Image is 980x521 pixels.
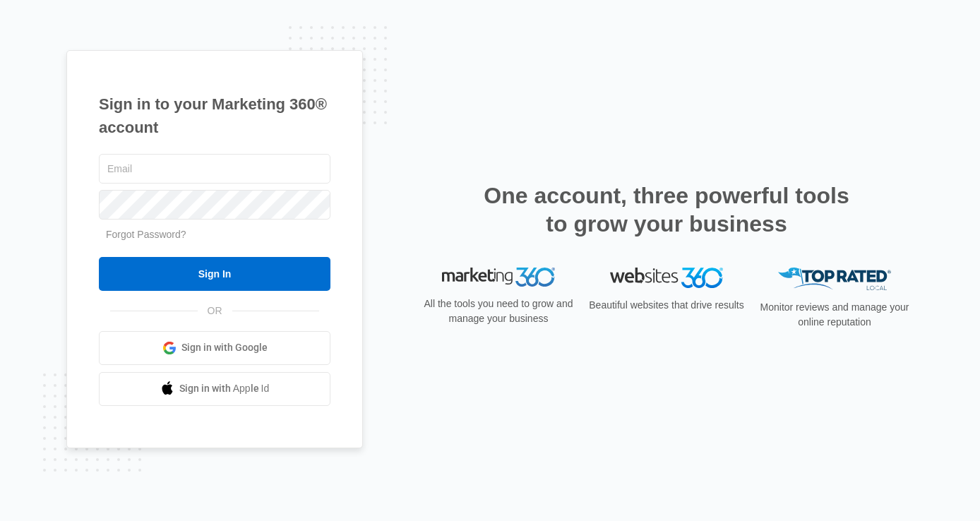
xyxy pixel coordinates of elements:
[198,304,232,318] span: OR
[755,300,914,330] p: Monitor reviews and manage your online reputation
[587,298,746,313] p: Beautiful websites that drive results
[610,268,723,288] img: Websites 360
[181,340,268,355] span: Sign in with Google
[479,181,854,238] h2: One account, three powerful tools to grow your business
[419,297,578,326] p: All the tools you need to grow and manage your business
[99,372,330,406] a: Sign in with Apple Id
[179,381,270,396] span: Sign in with Apple Id
[99,154,330,184] input: Email
[778,268,891,291] img: Top Rated Local
[106,229,186,240] a: Forgot Password?
[99,92,330,139] h1: Sign in to your Marketing 360® account
[99,331,330,365] a: Sign in with Google
[442,268,555,287] img: Marketing 360
[99,257,330,291] input: Sign In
